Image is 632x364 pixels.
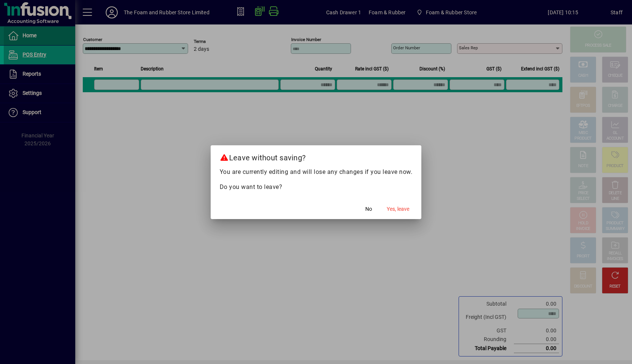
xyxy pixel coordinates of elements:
[220,168,413,177] p: You are currently editing and will lose any changes if you leave now.
[357,203,381,216] button: No
[384,203,412,216] button: Yes, leave
[365,205,372,213] span: No
[220,183,413,192] p: Do you want to leave?
[211,145,422,167] h2: Leave without saving?
[387,205,409,213] span: Yes, leave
